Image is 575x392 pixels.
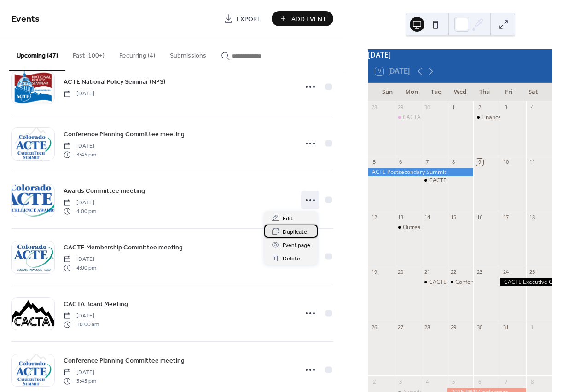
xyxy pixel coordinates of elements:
[450,104,457,111] div: 1
[64,320,99,329] span: 10:00 am
[64,142,96,150] span: [DATE]
[371,159,378,166] div: 5
[476,104,483,111] div: 2
[368,49,552,60] div: [DATE]
[403,224,479,231] div: Outreach Committee Meeting
[64,242,183,253] a: CACTE Membership Committee meeting
[64,356,185,366] span: Conference Planning Committee meeting
[283,241,310,250] span: Event page
[375,83,400,101] div: Sun
[448,83,472,101] div: Wed
[112,37,163,70] button: Recurring (4)
[371,213,378,220] div: 12
[450,213,457,220] div: 15
[529,269,536,276] div: 25
[447,278,473,286] div: Conference Planning Committee meeting
[64,243,183,253] span: CACTE Membership Committee meeting
[64,129,185,139] a: Conference Planning Committee meeting
[529,104,536,111] div: 4
[64,77,165,87] span: ACTE National Policy Seminar (NPS)
[529,378,536,385] div: 8
[64,264,96,272] span: 4:00 pm
[503,159,510,166] div: 10
[500,278,552,286] div: CACTE Executive Committee Fall Planning Retreat
[424,269,430,276] div: 21
[397,378,404,385] div: 3
[424,378,430,385] div: 4
[64,300,128,309] span: CACTA Board Meeting
[421,177,447,184] div: CACTE Legislative Committee Meeting
[529,323,536,330] div: 1
[424,323,430,330] div: 28
[371,378,378,385] div: 2
[424,83,448,101] div: Tue
[497,83,521,101] div: Fri
[450,378,457,385] div: 5
[64,90,94,98] span: [DATE]
[64,185,145,196] a: Awards Committee meeting
[368,168,473,176] div: ACTE Postsecondary Summit
[521,83,545,101] div: Sat
[64,76,165,87] a: ACTE National Policy Seminar (NPS)
[397,213,404,220] div: 13
[163,37,214,70] button: Submissions
[217,11,268,26] a: Export
[64,199,96,207] span: [DATE]
[476,159,483,166] div: 9
[12,10,40,28] span: Events
[400,83,424,101] div: Mon
[403,114,460,121] div: CACTA Board Meeting
[476,323,483,330] div: 30
[424,213,430,220] div: 14
[450,323,457,330] div: 29
[503,323,510,330] div: 31
[65,37,112,70] button: Past (100+)
[371,269,378,276] div: 19
[421,278,447,286] div: CACTE Legislative Committee
[450,159,457,166] div: 8
[64,377,96,385] span: 3:45 pm
[450,269,457,276] div: 22
[64,186,145,196] span: Awards Committee meeting
[455,278,561,286] div: Conference Planning Committee meeting
[371,104,378,111] div: 28
[291,14,326,24] span: Add Event
[476,378,483,385] div: 6
[397,104,404,111] div: 29
[529,213,536,220] div: 18
[503,269,510,276] div: 24
[424,159,430,166] div: 7
[503,104,510,111] div: 3
[64,150,96,159] span: 3:45 pm
[473,114,499,121] div: Finance Committee meeting
[64,299,128,309] a: CACTA Board Meeting
[395,114,421,121] div: CACTA Board Meeting
[395,224,421,231] div: Outreach Committee Meeting
[476,269,483,276] div: 23
[397,159,404,166] div: 6
[503,378,510,385] div: 7
[64,130,185,139] span: Conference Planning Committee meeting
[64,369,96,377] span: [DATE]
[272,11,333,26] button: Add Event
[424,104,430,111] div: 30
[397,269,404,276] div: 20
[476,213,483,220] div: 16
[429,278,505,286] div: CACTE Legislative Committee
[283,227,307,237] span: Duplicate
[283,254,300,264] span: Delete
[283,214,293,224] span: Edit
[529,159,536,166] div: 11
[503,213,510,220] div: 17
[64,312,99,320] span: [DATE]
[64,355,185,366] a: Conference Planning Committee meeting
[472,83,497,101] div: Thu
[64,255,96,264] span: [DATE]
[429,177,528,184] div: CACTE Legislative Committee Meeting
[482,114,554,121] div: Finance Committee meeting
[371,323,378,330] div: 26
[9,37,65,71] button: Upcoming (47)
[397,323,404,330] div: 27
[237,14,261,24] span: Export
